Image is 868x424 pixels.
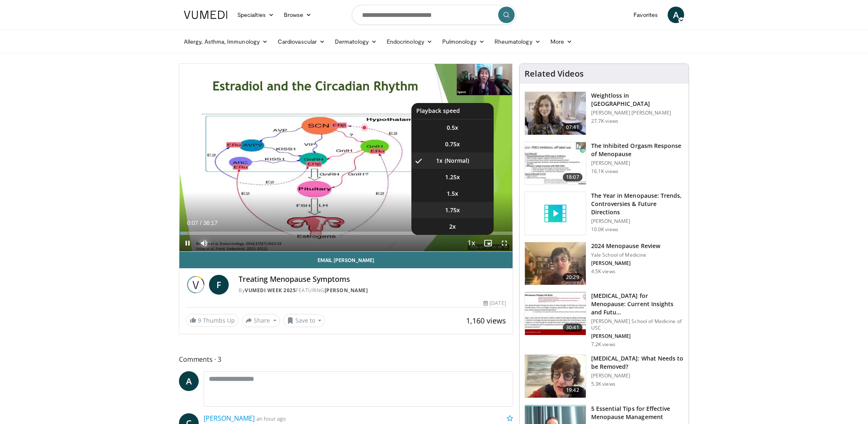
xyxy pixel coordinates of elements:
img: 692f135d-47bd-4f7e-b54d-786d036e68d3.150x105_q85_crop-smart_upscale.jpg [525,242,586,285]
video-js: Video Player [179,64,513,252]
span: / [200,220,202,226]
span: 2x [449,223,456,231]
button: Share [242,314,280,327]
p: 27.7K views [591,118,618,124]
span: 1.5x [447,190,458,198]
h3: The Year in Menopause: Trends, Controversies & Future Directions [591,192,684,216]
a: Pulmonology [437,33,490,50]
span: 1x [436,157,443,165]
img: 47271b8a-94f4-49c8-b914-2a3d3af03a9e.150x105_q85_crop-smart_upscale.jpg [525,292,586,335]
p: 5.3K views [591,381,615,387]
a: Cardiovascular [273,33,330,50]
h3: 5 Essential Tips for Effective Menopause Management [591,405,684,421]
button: Fullscreen [496,235,513,251]
a: 18:07 The Inhibited Orgasm Response of Menopause [PERSON_NAME] 16.1K views [525,142,684,185]
span: Comments 3 [179,354,513,365]
span: 07:41 [563,123,583,131]
p: 10.0K views [591,226,618,233]
p: [PERSON_NAME] [591,333,684,340]
a: Allergy, Asthma, Immunology [179,33,273,50]
a: More [545,33,577,50]
a: 9 Thumbs Up [186,314,239,327]
p: 16.1K views [591,168,618,175]
a: 19:42 [MEDICAL_DATA]: What Needs to be Removed? [PERSON_NAME] 5.3K views [525,354,684,398]
span: 19:42 [563,386,583,394]
button: Mute [196,235,212,251]
span: 0.75x [445,140,460,148]
p: 7.2K views [591,341,615,348]
img: VuMedi Logo [184,11,227,19]
p: [PERSON_NAME] [591,260,660,267]
a: Dermatology [330,33,382,50]
div: [DATE] [483,300,506,307]
a: Endocrinology [382,33,437,50]
img: Vumedi Week 2025 [186,275,206,295]
button: Enable picture-in-picture mode [480,235,496,251]
small: an hour ago [256,415,286,422]
a: Vumedi Week 2025 [245,287,296,294]
h3: 2024 Menopause Review [591,242,660,250]
img: 4d0a4bbe-a17a-46ab-a4ad-f5554927e0d3.150x105_q85_crop-smart_upscale.jpg [525,355,586,398]
input: Search topics, interventions [352,5,516,25]
a: [PERSON_NAME] [325,287,368,294]
img: 283c0f17-5e2d-42ba-a87c-168d447cdba4.150x105_q85_crop-smart_upscale.jpg [525,142,586,185]
a: Rheumatology [490,33,545,50]
h3: The Inhibited Orgasm Response of Menopause [591,142,684,158]
p: Yale School of Medicine [591,252,660,258]
a: A [179,371,199,391]
a: The Year in Menopause: Trends, Controversies & Future Directions [PERSON_NAME] 10.0K views [525,192,684,235]
button: Pause [179,235,196,251]
span: 0:07 [187,220,198,226]
span: 1.75x [445,206,460,214]
a: Browse [279,7,317,23]
a: A [668,7,684,23]
div: By FEATURING [239,287,506,294]
img: 9983fed1-7565-45be-8934-aef1103ce6e2.150x105_q85_crop-smart_upscale.jpg [525,92,586,135]
h4: Treating Menopause Symptoms [239,275,506,284]
img: video_placeholder_short.svg [525,192,586,235]
button: Playback Rate [463,235,480,251]
h3: [MEDICAL_DATA] for Menopause: Current Insights and Futu… [591,292,684,316]
p: [PERSON_NAME] [591,372,684,379]
a: 20:29 2024 Menopause Review Yale School of Medicine [PERSON_NAME] 4.5K views [525,242,684,286]
span: 36:17 [203,220,218,226]
p: [PERSON_NAME] School of Medicine of USC [591,318,684,331]
a: 30:41 [MEDICAL_DATA] for Menopause: Current Insights and Futu… [PERSON_NAME] School of Medicine o... [525,292,684,348]
a: Email [PERSON_NAME] [179,252,513,268]
h4: Related Videos [525,69,584,79]
p: [PERSON_NAME] [591,218,684,225]
a: Specialties [232,7,279,23]
a: Favorites [629,7,663,23]
p: 4.5K views [591,268,615,275]
span: 20:29 [563,273,583,281]
span: 1.25x [445,173,460,181]
div: Progress Bar [179,232,513,235]
a: F [209,275,229,295]
a: 07:41 Weightloss in [GEOGRAPHIC_DATA] [PERSON_NAME] [PERSON_NAME] 27.7K views [525,91,684,135]
h3: [MEDICAL_DATA]: What Needs to be Removed? [591,354,684,371]
h3: Weightloss in [GEOGRAPHIC_DATA] [591,91,684,108]
span: 30:41 [563,323,583,332]
a: [PERSON_NAME] [204,414,255,423]
button: Save to [283,314,325,327]
span: 1,160 views [466,316,506,326]
span: 18:07 [563,173,583,181]
p: [PERSON_NAME] [PERSON_NAME] [591,110,684,116]
span: 9 [198,316,201,324]
span: 0.5x [447,124,458,132]
p: [PERSON_NAME] [591,160,684,166]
